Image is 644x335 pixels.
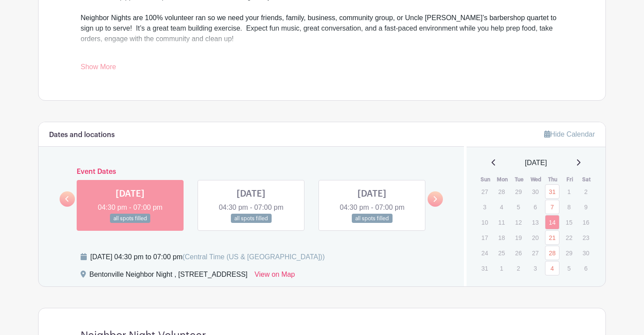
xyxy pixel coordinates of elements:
[478,200,492,214] p: 3
[90,252,325,262] div: [DATE] 04:30 pm to 07:00 pm
[579,246,593,260] p: 30
[545,215,559,229] a: 14
[579,215,593,229] p: 16
[528,261,542,275] p: 3
[579,261,593,275] p: 6
[578,175,595,184] th: Sat
[81,63,116,74] a: Show More
[528,246,542,260] p: 27
[478,231,492,244] p: 17
[525,158,547,168] span: [DATE]
[511,200,526,214] p: 5
[544,130,595,138] a: Hide Calendar
[49,131,115,139] h6: Dates and locations
[562,261,576,275] p: 5
[511,261,526,275] p: 2
[478,246,492,260] p: 24
[494,246,509,260] p: 25
[511,215,526,229] p: 12
[511,231,526,244] p: 19
[528,200,542,214] p: 6
[562,215,576,229] p: 15
[494,185,509,198] p: 28
[527,175,545,184] th: Wed
[494,175,511,184] th: Mon
[545,200,559,214] a: 7
[562,231,576,244] p: 22
[562,200,576,214] p: 8
[528,185,542,198] p: 30
[477,175,494,184] th: Sun
[478,261,492,275] p: 31
[511,175,528,184] th: Tue
[255,269,295,283] a: View on Map
[579,200,593,214] p: 9
[545,175,562,184] th: Thu
[494,231,509,244] p: 18
[511,185,526,198] p: 29
[89,269,248,283] div: Bentonville Neighbor Night , [STREET_ADDRESS]
[579,231,593,244] p: 23
[478,215,492,229] p: 10
[528,231,542,244] p: 20
[81,2,563,55] div: Neighbor Nights are 100% volunteer ran so we need your friends, family, business, community group...
[562,185,576,198] p: 1
[528,215,542,229] p: 13
[182,253,325,261] span: (Central Time (US & [GEOGRAPHIC_DATA]))
[545,184,559,199] a: 31
[478,185,492,198] p: 27
[562,246,576,260] p: 29
[579,185,593,198] p: 2
[75,168,428,176] h6: Event Dates
[494,261,509,275] p: 1
[545,230,559,245] a: 21
[494,200,509,214] p: 4
[545,261,559,275] a: 4
[545,246,559,260] a: 28
[561,175,578,184] th: Fri
[494,215,509,229] p: 11
[511,246,526,260] p: 26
